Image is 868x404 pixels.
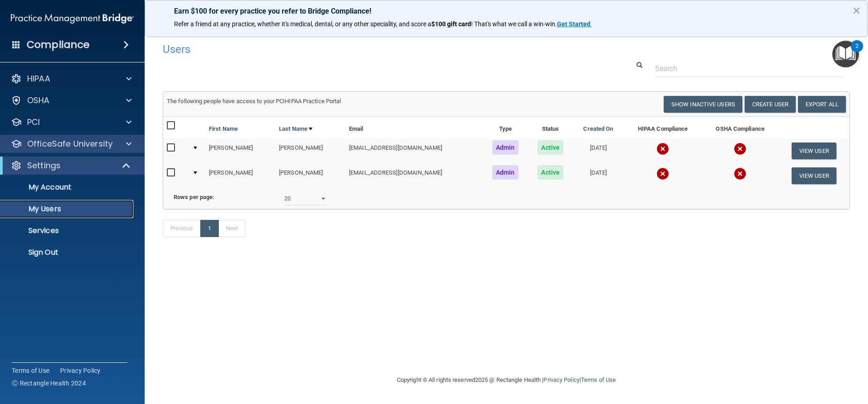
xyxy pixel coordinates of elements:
[12,366,49,375] a: Terms of Use
[205,163,275,188] td: [PERSON_NAME]
[832,41,859,67] button: Open Resource Center, 2 new notifications
[345,163,482,188] td: [EMAIL_ADDRESS][DOMAIN_NAME]
[279,124,312,134] a: Last Name
[6,226,129,235] p: Services
[163,43,558,55] h4: Users
[734,167,746,180] img: cross.ca9f0e7f.svg
[528,117,573,138] th: Status
[655,60,843,77] input: Search
[656,143,669,155] img: cross.ca9f0e7f.svg
[792,167,836,184] button: View User
[538,140,563,155] span: Active
[557,20,590,28] strong: Get Started
[583,124,613,134] a: Created On
[431,20,471,28] strong: $100 gift card
[218,220,245,237] a: Next
[275,163,345,188] td: [PERSON_NAME]
[205,138,275,163] td: [PERSON_NAME]
[664,96,742,113] button: Show Inactive Users
[11,138,132,149] a: OfficeSafe University
[12,379,86,388] span: Ⓒ Rectangle Health 2024
[855,46,859,58] div: 2
[656,167,669,180] img: cross.ca9f0e7f.svg
[745,96,796,113] button: Create User
[275,138,345,163] td: [PERSON_NAME]
[341,366,671,394] div: Copyright © All rights reserved 2025 @ Rectangle Health | |
[11,117,132,128] a: PCI
[702,117,778,138] th: OSHA Compliance
[345,138,482,163] td: [EMAIL_ADDRESS][DOMAIN_NAME]
[174,20,431,28] span: Refer a friend at any practice, whether it's medical, dental, or any other speciality, and score a
[60,366,101,375] a: Privacy Policy
[27,95,50,106] p: OSHA
[11,73,132,84] a: HIPAA
[174,7,839,15] p: Earn $100 for every practice you refer to Bridge Compliance!
[27,38,90,51] h4: Compliance
[557,20,592,28] a: Get Started
[167,98,341,105] span: The following people have access to your PCIHIPAA Practice Portal
[6,183,129,192] p: My Account
[209,124,238,134] a: First Name
[792,143,836,159] button: View User
[492,140,519,155] span: Admin
[624,117,702,138] th: HIPAA Compliance
[573,138,623,163] td: [DATE]
[6,248,129,257] p: Sign Out
[11,95,132,106] a: OSHA
[483,117,528,138] th: Type
[11,10,134,28] img: PMB logo
[27,117,40,128] p: PCI
[27,160,61,171] p: Settings
[471,20,557,28] span: ! That's what we call a win-win.
[6,204,129,214] p: My Users
[543,376,579,383] a: Privacy Policy
[27,138,113,149] p: OfficeSafe University
[163,220,201,237] a: Previous
[538,165,563,180] span: Active
[200,220,219,237] a: 1
[573,163,623,188] td: [DATE]
[27,73,50,84] p: HIPAA
[852,3,861,18] button: Close
[11,160,131,171] a: Settings
[798,96,846,113] a: Export All
[492,165,519,180] span: Admin
[734,143,746,155] img: cross.ca9f0e7f.svg
[581,376,616,383] a: Terms of Use
[345,117,482,138] th: Email
[174,194,214,200] b: Rows per page:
